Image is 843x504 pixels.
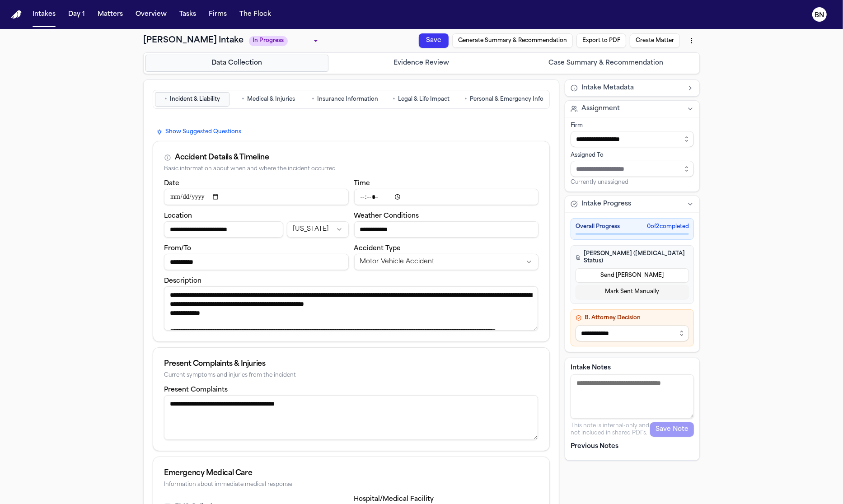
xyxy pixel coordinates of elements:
span: • [242,95,245,104]
h4: B. Attorney Decision [576,314,689,322]
input: Assign to staff member [571,161,694,177]
input: Incident time [354,189,539,205]
span: • [464,95,467,104]
label: Description [164,278,201,285]
button: Create Matter [630,33,680,48]
button: The Flock [236,6,275,23]
button: Export to PDF [576,33,626,48]
textarea: Present complaints [164,395,538,439]
div: Basic information about when and where the incident occurred [164,166,539,173]
button: Generate Summary & Recommendation [452,33,573,48]
button: Intake Progress [565,196,699,212]
h1: [PERSON_NAME] Intake [143,34,244,47]
label: Hospital/Medical Facility [354,496,434,503]
label: Time [354,180,370,187]
div: Present Complaints & Injuries [164,359,539,369]
label: Location [164,213,192,219]
input: Select firm [571,131,694,147]
div: Information about immediate medical response [164,481,539,488]
div: Accident Details & Timeline [175,152,269,163]
label: Accident Type [354,245,401,252]
div: Emergency Medical Care [164,468,539,479]
span: Intake Progress [581,200,631,209]
span: Medical & Injuries [248,96,295,103]
span: Incident & Liability [170,96,220,103]
button: Go to Evidence Review step [330,55,513,72]
button: Day 1 [65,6,89,23]
div: Assigned To [571,152,694,159]
span: Assignment [581,104,620,113]
input: Weather conditions [354,221,539,238]
button: Mark Sent Manually [576,285,689,299]
span: Personal & Emergency Info [470,96,543,103]
button: Show Suggested Questions [153,126,245,137]
button: Go to Case Summary & Recommendation step [515,55,698,72]
span: Intake Metadata [581,84,634,93]
label: From/To [164,245,191,252]
span: • [393,95,396,104]
label: Date [164,180,179,187]
textarea: Incident description [164,286,538,331]
button: Firms [205,6,230,23]
span: • [164,95,167,104]
button: Save [419,33,449,48]
nav: Intake steps [145,55,698,72]
button: Overview [132,6,170,23]
button: Send [PERSON_NAME] [576,268,689,283]
button: Intakes [29,6,59,23]
button: Incident state [287,221,348,238]
a: Home [11,10,22,19]
span: Insurance Information [317,96,378,103]
span: Overall Progress [576,223,620,230]
input: Incident date [164,189,349,205]
button: Go to Insurance Information [308,92,382,107]
button: Intake Metadata [565,80,699,96]
button: Assignment [565,101,699,117]
div: Firm [571,122,694,129]
button: More actions [684,33,700,49]
h4: [PERSON_NAME] ([MEDICAL_DATA] Status) [576,250,689,265]
label: Weather Conditions [354,213,419,219]
input: From/To destination [164,254,349,270]
button: Go to Medical & Injuries [231,92,306,107]
img: Finch Logo [11,10,22,19]
div: Update intake status [249,34,321,47]
input: Incident location [164,221,283,238]
label: Present Complaints [164,387,228,393]
span: Legal & Life Impact [398,96,450,103]
div: Current symptoms and injuries from the incident [164,372,539,379]
textarea: Intake notes [571,374,694,419]
button: Go to Incident & Liability [155,92,229,107]
p: Previous Notes [571,442,694,451]
button: Matters [94,6,126,23]
span: • [312,95,314,104]
button: Go to Legal & Life Impact [384,92,459,107]
p: This note is internal-only and not included in shared PDFs. [571,422,650,437]
button: Go to Personal & Emergency Info [460,92,548,107]
span: Currently unassigned [571,179,628,186]
span: In Progress [249,36,288,46]
button: Tasks [176,6,200,23]
span: 0 of 2 completed [647,223,689,230]
button: Go to Data Collection step [145,55,328,72]
label: Intake Notes [571,364,694,373]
